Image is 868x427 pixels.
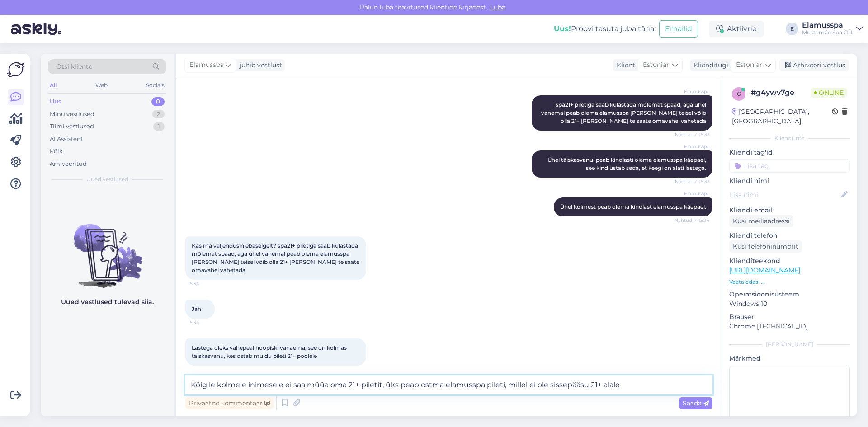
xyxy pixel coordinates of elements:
[50,160,87,169] div: Arhiveeritud
[189,60,224,70] span: Elamusspa
[729,312,850,322] p: Brauser
[86,175,128,183] span: Uued vestlused
[61,297,154,307] p: Uued vestlused tulevad siia.
[185,375,712,394] textarea: Kõigile kolmele inimesele ei saa müüa oma 21+ piletit, üks peab ostma elamusspa pileti, millel ei...
[554,23,656,34] div: Proovi tasuta juba täna:
[729,299,850,309] p: Windows 10
[554,24,571,33] b: Uus!
[729,256,850,266] p: Klienditeekond
[675,217,710,224] span: Nähtud ✓ 15:34
[487,3,508,11] span: Luba
[729,148,850,157] p: Kliendi tag'id
[94,80,109,91] div: Web
[188,319,222,326] span: 15:34
[729,215,793,227] div: Küsi meiliaadressi
[192,305,201,312] span: Jah
[675,178,710,185] span: Nähtud ✓ 15:33
[48,80,58,91] div: All
[560,203,706,210] span: Ühel kolmest peab olema kindlast elamusspa käepael.
[729,176,850,186] p: Kliendi nimi
[613,61,635,70] div: Klient
[41,208,174,289] img: No chats
[729,159,850,173] input: Lisa tag
[188,280,222,287] span: 15:34
[675,131,710,138] span: Nähtud ✓ 15:33
[802,22,853,29] div: Elamusspa
[736,60,764,70] span: Estonian
[7,61,24,78] img: Askly Logo
[192,344,348,359] span: Lastega oleks vahepeal hoopiski vanaema, see on kolmas täiskasvanu, kes ostab muidu pileti 21+ po...
[729,231,850,240] p: Kliendi telefon
[192,242,361,273] span: Kas ma väljendusin ebaselgelt? spa21+ piletiga saab külastada mõlemat spaad, aga ühel vanemal pea...
[729,278,850,286] p: Vaata edasi ...
[730,190,840,200] input: Lisa nimi
[152,110,165,119] div: 2
[151,97,165,106] div: 0
[659,20,698,38] button: Emailid
[729,266,800,274] a: [URL][DOMAIN_NAME]
[676,88,710,95] span: Elamusspa
[729,340,850,348] div: [PERSON_NAME]
[56,62,92,71] span: Otsi kliente
[751,87,811,98] div: # g4ywv7ge
[185,397,274,409] div: Privaatne kommentaar
[50,110,94,119] div: Minu vestlused
[153,122,165,131] div: 1
[50,122,94,131] div: Tiimi vestlused
[802,22,863,36] a: ElamusspaMustamäe Spa OÜ
[786,23,798,35] div: E
[50,147,63,156] div: Kõik
[676,190,710,197] span: Elamusspa
[709,21,764,37] div: Aktiivne
[729,354,850,363] p: Märkmed
[729,322,850,331] p: Chrome [TECHNICAL_ID]
[676,143,710,150] span: Elamusspa
[729,240,802,253] div: Küsi telefoninumbrit
[729,290,850,299] p: Operatsioonisüsteem
[779,59,849,71] div: Arhiveeri vestlus
[802,29,853,36] div: Mustamäe Spa OÜ
[188,366,222,373] span: 15:35
[729,206,850,215] p: Kliendi email
[50,135,83,144] div: AI Assistent
[643,60,670,70] span: Estonian
[547,156,708,171] span: Ühel täiskasvanul peab kindlasti olema elamusspa käepael, see kindlustab seda, et keegi on alati ...
[50,97,61,106] div: Uus
[729,134,850,142] div: Kliendi info
[683,399,709,407] span: Saada
[737,90,741,97] span: g
[236,61,282,70] div: juhib vestlust
[732,107,832,126] div: [GEOGRAPHIC_DATA], [GEOGRAPHIC_DATA]
[690,61,728,70] div: Klienditugi
[811,88,847,98] span: Online
[144,80,166,91] div: Socials
[541,101,708,124] span: spa21+ piletiga saab külastada mõlemat spaad, aga ühel vanemal peab olema elamusspa [PERSON_NAME]...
